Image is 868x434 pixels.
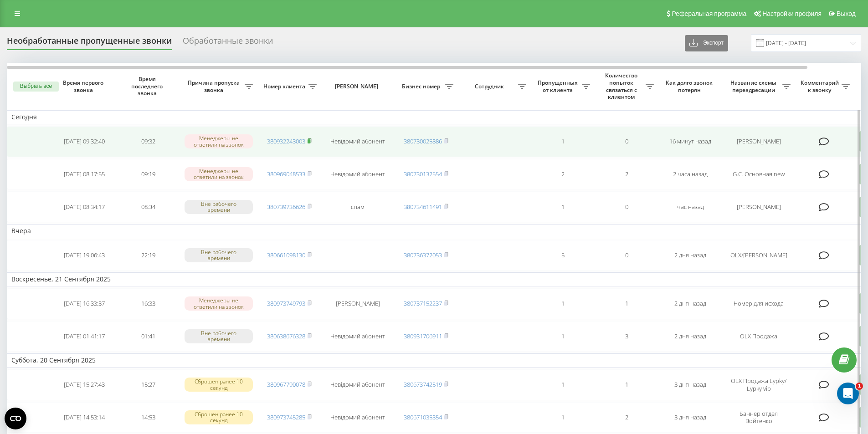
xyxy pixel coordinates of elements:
[595,369,658,400] td: 1
[535,79,582,93] span: Пропущенных от клиента
[116,288,180,319] td: 16:33
[595,240,658,271] td: 0
[727,79,782,93] span: Название схемы переадресации
[267,251,305,259] a: 380661098130
[531,288,595,319] td: 1
[262,83,308,90] span: Номер клиента
[267,380,305,388] a: 380967790078
[52,288,116,319] td: [DATE] 16:33:37
[185,134,253,148] div: Менеджеры не ответили на звонок
[185,79,245,93] span: Причина пропуска звонка
[595,321,658,352] td: 3
[116,369,180,400] td: 15:27
[404,170,442,178] a: 380730132554
[321,126,394,157] td: Невідомий абонент
[321,288,394,319] td: [PERSON_NAME]
[658,159,722,190] td: 2 часа назад
[531,402,595,433] td: 1
[267,203,305,211] a: 380739736626
[267,332,305,340] a: 380638676328
[329,83,386,90] span: [PERSON_NAME]
[462,83,518,90] span: Сотрудник
[399,83,445,90] span: Бизнес номер
[185,329,253,343] div: Вне рабочего времени
[52,191,116,222] td: [DATE] 08:34:17
[404,332,442,340] a: 380931706911
[116,402,180,433] td: 14:53
[837,10,856,17] span: Выход
[722,240,795,271] td: OLX/[PERSON_NAME]
[404,137,442,145] a: 380730025886
[685,35,728,51] button: Экспорт
[116,240,180,271] td: 22:19
[722,321,795,352] td: OLX Продажа
[321,159,394,190] td: Невідомий абонент
[5,408,26,429] button: Open CMP widget
[666,79,715,93] span: Как долго звонок потерян
[762,10,822,17] span: Настройки профиля
[658,191,722,222] td: час назад
[116,126,180,157] td: 09:32
[595,191,658,222] td: 0
[722,369,795,400] td: OLX Продажа Lypky/ Lypky vip
[52,369,116,400] td: [DATE] 15:27:43
[267,413,305,421] a: 380973745285
[837,383,859,404] iframe: Intercom live chat
[185,248,253,262] div: Вне рабочего времени
[52,126,116,157] td: [DATE] 09:32:40
[60,79,109,93] span: Время первого звонка
[800,79,842,93] span: Комментарий к звонку
[116,159,180,190] td: 09:19
[185,378,253,391] div: Сброшен ранее 10 секунд
[404,380,442,388] a: 380673742519
[185,296,253,310] div: Менеджеры не ответили на звонок
[185,200,253,214] div: Вне рабочего времени
[13,82,59,92] button: Выбрать все
[52,240,116,271] td: [DATE] 19:06:43
[722,191,795,222] td: [PERSON_NAME]
[595,159,658,190] td: 2
[404,203,442,211] a: 380734611491
[7,36,172,50] div: Необработанные пропущенные звонки
[404,299,442,307] a: 380737152237
[856,383,863,390] span: 1
[595,126,658,157] td: 0
[722,288,795,319] td: Номер для исхода
[531,321,595,352] td: 1
[531,191,595,222] td: 1
[321,191,394,222] td: спам
[183,36,273,50] div: Обработанные звонки
[267,137,305,145] a: 380932243003
[404,251,442,259] a: 380736372053
[658,321,722,352] td: 2 дня назад
[595,288,658,319] td: 1
[531,369,595,400] td: 1
[595,402,658,433] td: 2
[658,126,722,157] td: 16 минут назад
[722,402,795,433] td: Баннер отдел Войтенко
[404,413,442,421] a: 380671035354
[599,72,646,100] span: Количество попыток связаться с клиентом
[267,170,305,178] a: 380969048533
[52,159,116,190] td: [DATE] 08:17:55
[321,369,394,400] td: Невідомий абонент
[658,240,722,271] td: 2 дня назад
[672,10,746,17] span: Реферальная программа
[658,288,722,319] td: 2 дня назад
[116,321,180,352] td: 01:41
[531,126,595,157] td: 1
[531,159,595,190] td: 2
[123,76,173,97] span: Время последнего звонка
[321,402,394,433] td: Невідомий абонент
[185,167,253,181] div: Менеджеры не ответили на звонок
[267,299,305,307] a: 380973749793
[52,402,116,433] td: [DATE] 14:53:14
[52,321,116,352] td: [DATE] 01:41:17
[116,191,180,222] td: 08:34
[658,369,722,400] td: 3 дня назад
[722,126,795,157] td: [PERSON_NAME]
[531,240,595,271] td: 5
[185,410,253,424] div: Сброшен ранее 10 секунд
[658,402,722,433] td: 3 дня назад
[722,159,795,190] td: G.C. Основная new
